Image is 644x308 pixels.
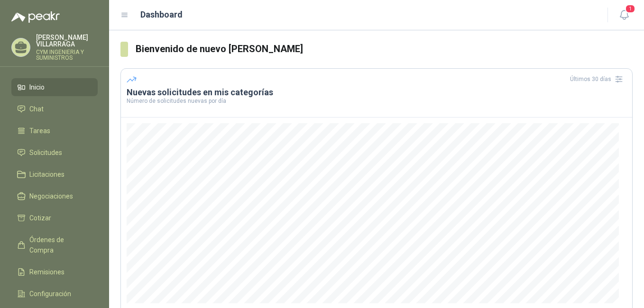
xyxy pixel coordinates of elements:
[29,82,45,92] span: Inicio
[11,209,98,227] a: Cotizar
[11,144,98,162] a: Solicitudes
[11,263,98,281] a: Remisiones
[11,285,98,303] a: Configuración
[29,267,64,277] span: Remisiones
[36,49,98,61] p: CYM INGENIERIA Y SUMINISTROS
[140,8,183,21] h1: Dashboard
[29,235,89,255] span: Órdenes de Compra
[11,165,98,183] a: Licitaciones
[11,78,98,96] a: Inicio
[29,126,50,136] span: Tareas
[29,104,44,114] span: Chat
[11,11,60,23] img: Logo peakr
[625,4,635,13] span: 1
[127,87,626,98] h3: Nuevas solicitudes en mis categorías
[29,289,71,299] span: Configuración
[29,191,73,201] span: Negociaciones
[11,231,98,259] a: Órdenes de Compra
[11,122,98,140] a: Tareas
[36,34,98,47] p: [PERSON_NAME] VILLARRAGA
[570,72,626,87] div: Últimos 30 días
[127,98,626,104] p: Número de solicitudes nuevas por día
[29,169,64,180] span: Licitaciones
[616,7,633,24] button: 1
[29,213,51,223] span: Cotizar
[11,100,98,118] a: Chat
[136,42,633,56] h3: Bienvenido de nuevo [PERSON_NAME]
[11,187,98,205] a: Negociaciones
[29,147,62,158] span: Solicitudes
